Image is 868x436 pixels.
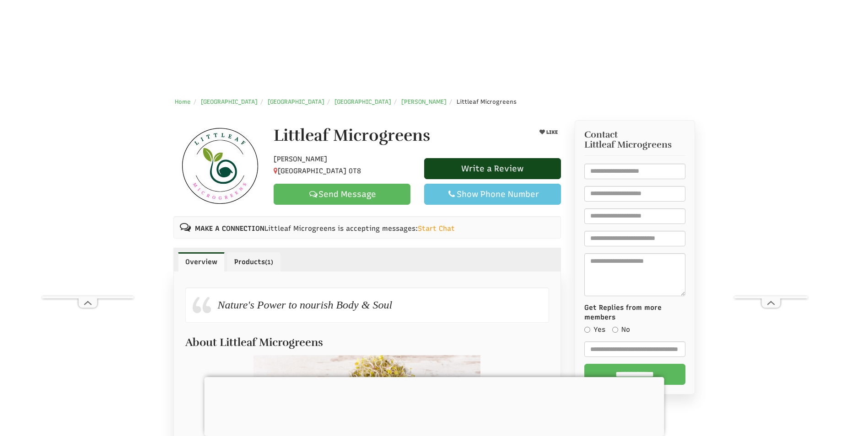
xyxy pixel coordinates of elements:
[584,140,672,150] span: Littleaf Microgreens
[185,332,550,348] h2: About Littleaf Microgreens
[185,287,550,322] div: Nature's Power to nourish Body & Soul
[424,158,561,179] a: Write a Review
[195,224,264,233] b: MAKE A CONNECTION
[274,184,410,205] a: Send Message
[173,248,561,271] ul: Profile Tabs
[584,325,605,335] label: Yes
[227,252,280,271] a: Products
[545,129,558,135] span: LIKE
[274,167,361,175] span: [GEOGRAPHIC_DATA] 0T8
[432,189,553,200] div: Show Phone Number
[584,327,590,333] input: Yes
[734,22,808,296] iframe: Advertisement
[612,327,618,333] input: No
[173,216,561,239] div: Littleaf Microgreens is accepting messages:
[274,127,430,145] h1: Littleaf Microgreens
[418,224,455,234] a: Start Chat
[178,252,225,271] a: Overview
[204,377,664,434] iframe: Advertisement
[584,303,685,323] label: Get Replies from more members
[612,325,630,335] label: No
[174,120,266,212] img: Contact Littleaf Microgreens
[536,127,561,138] button: LIKE
[265,259,273,266] small: (1)
[584,130,685,150] h3: Contact
[42,22,134,296] iframe: Advertisement
[274,155,327,163] span: [PERSON_NAME]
